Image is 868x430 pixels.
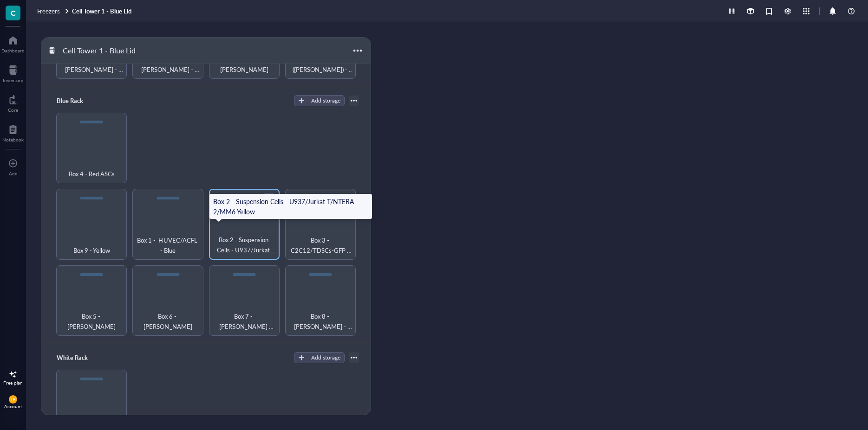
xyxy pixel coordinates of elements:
[60,54,123,75] span: Box 5 - [PERSON_NAME] - [PERSON_NAME] - Red
[213,54,275,75] span: Box 7 - [PERSON_NAME]
[72,7,133,15] a: Cell Tower 1 - Blue Lid
[311,96,340,105] div: Add storage
[311,353,340,362] div: Add storage
[8,107,18,113] div: Core
[289,235,352,256] span: Box 3 - C2C12/TDSCs-GFP - Red
[37,7,70,15] a: Freezers
[294,95,345,106] button: Add storage
[1,33,25,53] a: Dashboard
[3,77,23,83] div: Inventory
[11,397,15,402] span: LF
[213,196,368,217] div: Box 2 - Suspension Cells - U937/Jurkat T/NTERA-2/MM6 Yellow
[3,63,23,83] a: Inventory
[2,137,24,142] div: Notebook
[137,311,199,332] span: Box 6 - [PERSON_NAME]
[59,43,140,58] div: Cell Tower 1 - Blue Lid
[2,122,24,142] a: Notebook
[73,245,110,256] span: Box 9 - Yellow
[11,7,16,19] span: C
[8,92,18,113] a: Core
[294,352,345,363] button: Add storage
[137,235,199,256] span: Box 1 - HUVEC/ACFL - Blue
[289,54,352,75] span: Box 8 - bAC's ([PERSON_NAME]) - Green
[60,311,123,332] span: Box 5 - [PERSON_NAME]
[37,6,60,15] span: Freezers
[9,171,18,176] div: Add
[1,48,25,53] div: Dashboard
[52,94,108,107] div: Blue Rack
[3,380,23,385] div: Free plan
[213,311,275,332] span: Box 7 - [PERSON_NAME] ([PERSON_NAME]) - blue
[289,311,352,332] span: Box 8 - [PERSON_NAME] - Yellow
[137,54,199,75] span: Box 6 - [PERSON_NAME] - Green
[214,235,275,255] span: Box 2 - Suspension Cells - U937/Jurkat T/NTERA-2/MM6 Yellow
[69,169,115,179] span: Box 4 - Red ASCs
[4,404,22,409] div: Account
[52,351,108,364] div: White Rack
